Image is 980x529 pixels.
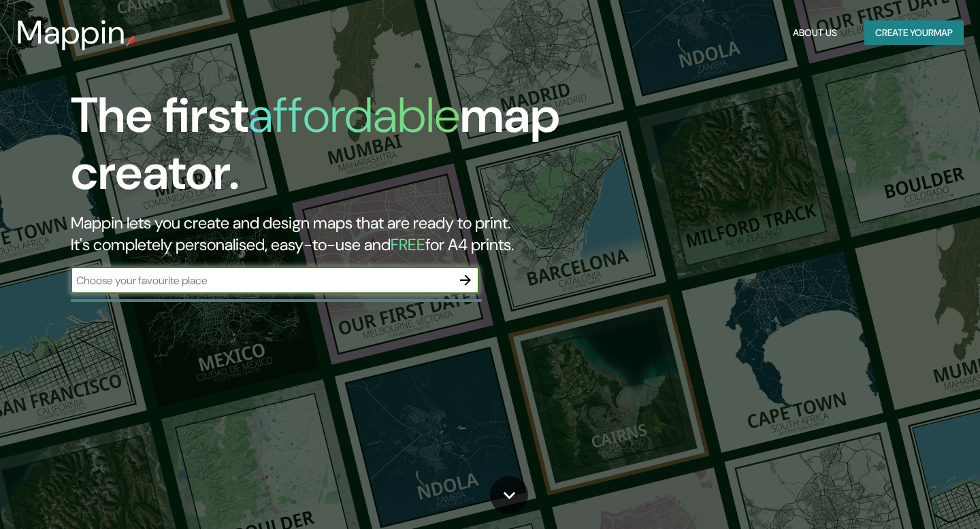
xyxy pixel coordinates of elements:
[787,20,843,46] button: About Us
[16,14,126,52] h3: Mappin
[248,84,460,147] h1: affordable
[864,20,964,46] button: Create yourmap
[71,87,561,212] h1: The first map creator.
[71,273,452,288] input: Choose your favourite place
[391,234,425,255] h5: FREE
[71,212,561,256] h2: Mappin lets you create and design maps that are ready to print. It's completely personalised, eas...
[126,35,137,46] img: mappin-pin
